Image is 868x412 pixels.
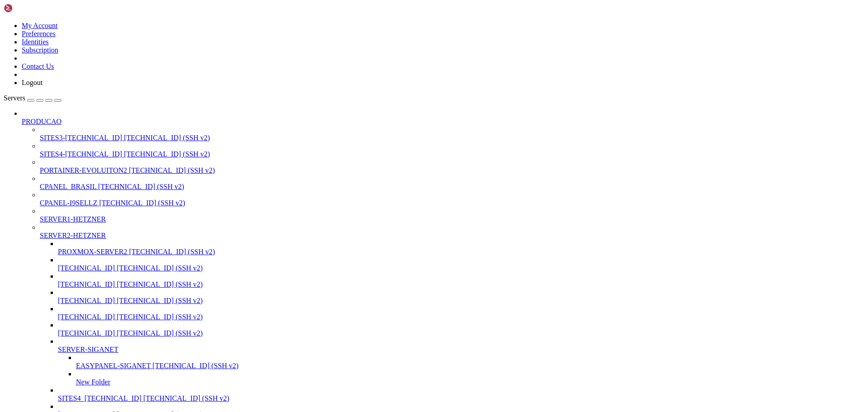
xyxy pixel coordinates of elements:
[40,183,864,191] a: CPANEL_BRASIL [TECHNICAL_ID] (SSH v2)
[117,329,203,337] span: [TECHNICAL_ID] (SSH v2)
[58,313,115,321] span: [TECHNICAL_ID]
[40,158,864,175] li: PORTAINER-EVOLUITON2 [TECHNICAL_ID] (SSH v2)
[40,134,122,142] span: SITES3-[TECHNICAL_ID]
[58,346,864,354] a: SERVER-SIGANET
[40,215,106,223] span: SERVER1-HETZNER
[117,313,203,321] span: [TECHNICAL_ID] (SSH v2)
[76,362,151,369] span: EASYPANEL-SIGANET
[58,337,864,386] li: SERVER-SIGANET
[40,134,864,142] a: SITES3-[TECHNICAL_ID] [TECHNICAL_ID] (SSH v2)
[4,94,25,102] span: Servers
[129,166,215,174] span: [TECHNICAL_ID] (SSH v2)
[22,79,42,86] a: Logout
[76,378,110,386] span: New Folder
[22,118,864,126] a: PRODUCAO
[58,329,864,337] a: [TECHNICAL_ID] [TECHNICAL_ID] (SSH v2)
[58,297,115,304] span: [TECHNICAL_ID]
[40,207,864,223] li: SERVER1-HETZNER
[40,142,864,158] li: SITES4-[TECHNICAL_ID] [TECHNICAL_ID] (SSH v2)
[40,232,106,239] span: SERVER2-HETZNER
[58,329,115,337] span: [TECHNICAL_ID]
[4,94,61,102] a: Servers
[76,378,864,386] a: New Folder
[4,4,56,13] img: Shellngn
[22,118,61,125] span: PRODUCAO
[99,199,185,207] span: [TECHNICAL_ID] (SSH v2)
[58,280,115,288] span: [TECHNICAL_ID]
[98,183,184,190] span: [TECHNICAL_ID] (SSH v2)
[58,256,864,272] li: [TECHNICAL_ID] [TECHNICAL_ID] (SSH v2)
[117,264,203,272] span: [TECHNICAL_ID] (SSH v2)
[58,280,864,289] a: [TECHNICAL_ID] [TECHNICAL_ID] (SSH v2)
[152,362,238,369] span: [TECHNICAL_ID] (SSH v2)
[40,166,864,175] a: PORTAINER-EVOLUITON2 [TECHNICAL_ID] (SSH v2)
[143,394,229,402] span: [TECHNICAL_ID] (SSH v2)
[40,126,864,142] li: SITES3-[TECHNICAL_ID] [TECHNICAL_ID] (SSH v2)
[58,264,864,272] a: [TECHNICAL_ID] [TECHNICAL_ID] (SSH v2)
[40,183,96,190] span: CPANEL_BRASIL
[22,38,49,46] a: Identities
[40,150,864,158] a: SITES4-[TECHNICAL_ID] [TECHNICAL_ID] (SSH v2)
[58,313,864,321] a: [TECHNICAL_ID] [TECHNICAL_ID] (SSH v2)
[22,30,56,38] a: Preferences
[40,166,127,174] span: PORTAINER-EVOLUITON2
[40,199,97,207] span: CPANEL-I9SELLZ
[76,354,864,370] li: EASYPANEL-SIGANET [TECHNICAL_ID] (SSH v2)
[40,199,864,207] a: CPANEL-I9SELLZ [TECHNICAL_ID] (SSH v2)
[40,215,864,223] a: SERVER1-HETZNER
[58,346,118,353] span: SERVER-SIGANET
[58,289,864,305] li: [TECHNICAL_ID] [TECHNICAL_ID] (SSH v2)
[58,394,864,403] a: SITES4_[TECHNICAL_ID] [TECHNICAL_ID] (SSH v2)
[22,22,58,29] a: My Account
[124,150,210,158] span: [TECHNICAL_ID] (SSH v2)
[58,386,864,403] li: SITES4_[TECHNICAL_ID] [TECHNICAL_ID] (SSH v2)
[58,248,127,256] span: PROXMOX-SERVER2
[58,305,864,321] li: [TECHNICAL_ID] [TECHNICAL_ID] (SSH v2)
[40,232,864,240] a: SERVER2-HETZNER
[58,240,864,256] li: PROXMOX-SERVER2 [TECHNICAL_ID] (SSH v2)
[117,297,203,304] span: [TECHNICAL_ID] (SSH v2)
[129,248,215,256] span: [TECHNICAL_ID] (SSH v2)
[58,394,142,402] span: SITES4_[TECHNICAL_ID]
[58,272,864,289] li: [TECHNICAL_ID] [TECHNICAL_ID] (SSH v2)
[40,175,864,191] li: CPANEL_BRASIL [TECHNICAL_ID] (SSH v2)
[117,280,203,288] span: [TECHNICAL_ID] (SSH v2)
[22,62,54,70] a: Contact Us
[58,264,115,272] span: [TECHNICAL_ID]
[40,191,864,207] li: CPANEL-I9SELLZ [TECHNICAL_ID] (SSH v2)
[124,134,210,142] span: [TECHNICAL_ID] (SSH v2)
[22,46,58,54] a: Subscription
[58,248,864,256] a: PROXMOX-SERVER2 [TECHNICAL_ID] (SSH v2)
[76,362,864,370] a: EASYPANEL-SIGANET [TECHNICAL_ID] (SSH v2)
[58,321,864,337] li: [TECHNICAL_ID] [TECHNICAL_ID] (SSH v2)
[40,150,122,158] span: SITES4-[TECHNICAL_ID]
[76,370,864,386] li: New Folder
[58,297,864,305] a: [TECHNICAL_ID] [TECHNICAL_ID] (SSH v2)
